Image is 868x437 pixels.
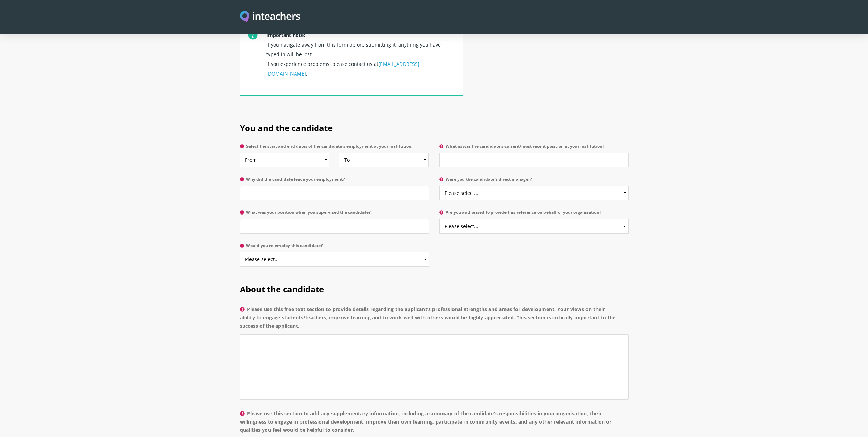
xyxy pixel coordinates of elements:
[266,28,455,95] p: If you navigate away from this form before submitting it, anything you have typed in will be lost...
[240,122,333,133] span: You and the candidate
[240,305,629,334] label: Please use this free text section to provide details regarding the applicant’s professional stren...
[240,210,429,219] label: What was your position when you supervised the candidate?
[439,177,629,186] label: Were you the candidate's direct manager?
[439,210,629,219] label: Are you authorised to provide this reference on behalf of your organisation?
[240,177,429,186] label: Why did the candidate leave your employment?
[439,144,629,153] label: What is/was the candidate's current/most recent position at your institution?
[266,32,305,38] strong: Important note:
[240,11,300,23] a: Visit this site's homepage
[240,243,429,252] label: Would you re-employ this candidate?
[240,11,300,23] img: Inteachers
[240,144,429,153] label: Select the start and end dates of the candidate's employment at your institution:
[240,284,324,295] span: About the candidate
